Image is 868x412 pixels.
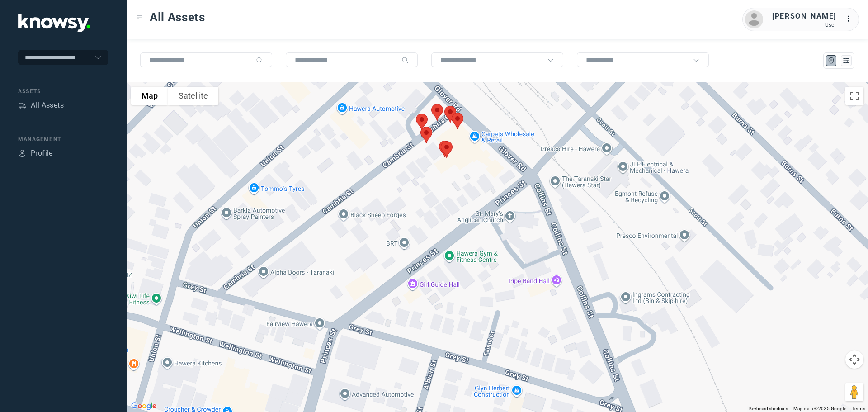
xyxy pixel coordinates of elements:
[136,14,142,20] div: Toggle Menu
[31,148,53,159] div: Profile
[168,87,218,105] button: Show satellite imagery
[745,10,763,28] img: avatar.png
[150,9,205,25] span: All Assets
[852,406,865,411] a: Terms (opens in new tab)
[845,14,856,26] div: :
[18,14,90,32] img: Application Logo
[845,14,856,24] div: :
[256,57,263,64] div: Search
[18,149,26,157] div: Profile
[772,11,836,22] div: [PERSON_NAME]
[129,400,159,412] img: Google
[772,22,836,28] div: User
[31,100,64,111] div: All Assets
[842,57,850,65] div: List
[18,87,108,95] div: Assets
[18,100,64,111] a: AssetsAll Assets
[18,148,53,159] a: ProfileProfile
[846,15,855,22] tspan: ...
[129,400,159,412] a: Open this area in Google Maps (opens a new window)
[845,383,863,401] button: Drag Pegman onto the map to open Street View
[131,87,168,105] button: Show street map
[18,135,108,143] div: Management
[18,101,26,109] div: Assets
[793,406,846,411] span: Map data ©2025 Google
[827,57,835,65] div: Map
[749,406,788,412] button: Keyboard shortcuts
[401,57,409,64] div: Search
[845,87,863,105] button: Toggle fullscreen view
[845,350,863,369] button: Map camera controls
